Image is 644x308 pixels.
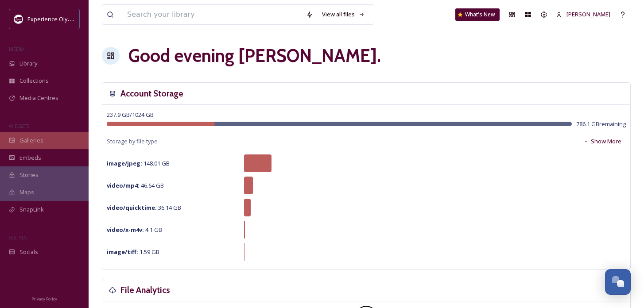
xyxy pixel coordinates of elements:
[576,120,626,128] span: 786.1 GB remaining
[107,204,157,212] strong: video/quicktime :
[31,293,57,304] a: Privacy Policy
[9,234,27,241] span: SOCIALS
[19,154,41,162] span: Embeds
[31,296,57,302] span: Privacy Policy
[9,46,24,52] span: MEDIA
[19,94,58,102] span: Media Centres
[566,10,610,18] span: [PERSON_NAME]
[107,181,140,189] strong: video/mp4 :
[123,5,302,24] input: Search your library
[19,136,43,145] span: Galleries
[579,133,626,150] button: Show More
[14,15,23,23] img: download.jpeg
[107,111,154,119] span: 237.9 GB / 1024 GB
[9,123,29,129] span: WIDGETS
[19,59,37,68] span: Library
[19,77,49,85] span: Collections
[107,204,181,212] span: 36.14 GB
[120,284,170,296] h3: File Analytics
[19,248,38,256] span: Socials
[455,8,500,21] a: What's New
[107,181,164,189] span: 46.64 GB
[107,137,158,146] span: Storage by file type
[107,159,170,167] span: 148.01 GB
[552,6,615,23] a: [PERSON_NAME]
[318,6,369,23] a: View all files
[128,42,381,69] h1: Good evening [PERSON_NAME] .
[107,226,144,234] strong: video/x-m4v :
[27,15,80,23] span: Experience Olympia
[19,188,34,196] span: Maps
[605,269,631,295] button: Open Chat
[120,87,183,100] h3: Account Storage
[19,205,44,214] span: SnapLink
[107,159,142,167] strong: image/jpeg :
[107,248,159,256] span: 1.59 GB
[107,226,162,234] span: 4.1 GB
[107,248,138,256] strong: image/tiff :
[19,171,39,179] span: Stories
